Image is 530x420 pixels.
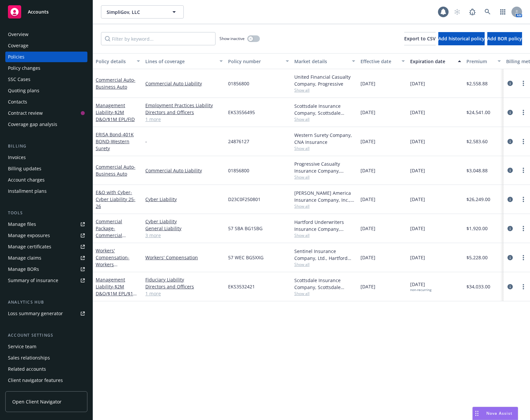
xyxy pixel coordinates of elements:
[294,116,355,122] span: Show all
[101,32,216,45] input: Filter by keyword...
[8,341,36,352] div: Service team
[5,85,87,96] a: Quoting plans
[96,225,127,245] span: - Commercial Package 25-26
[228,138,249,145] span: 24876127
[145,232,223,239] a: 3 more
[466,109,490,116] span: $24,541.00
[145,254,223,261] a: Workers' Compensation
[5,97,87,107] a: Contacts
[5,29,87,40] a: Overview
[410,167,425,174] span: [DATE]
[438,35,485,42] span: Add historical policy
[294,87,355,93] span: Show all
[294,73,355,87] div: United Financial Casualty Company, Progressive
[487,35,522,42] span: Add BOR policy
[519,225,527,232] a: more
[294,58,348,65] div: Market details
[466,167,488,174] span: $3,048.88
[294,174,355,180] span: Show all
[5,74,87,85] a: SSC Cases
[294,291,355,296] span: Show all
[466,58,494,65] div: Premium
[145,196,223,203] a: Cyber Liability
[96,189,135,209] span: - Cyber Liability 25-26
[228,225,263,232] span: 57 SBA BG1SBG
[96,131,134,151] span: - 401K BOND-Western Surety
[506,166,514,174] a: circleInformation
[8,63,40,73] div: Policy changes
[410,254,425,261] span: [DATE]
[8,375,63,386] div: Client navigator features
[519,195,527,203] a: more
[5,152,87,163] a: Invoices
[410,80,425,87] span: [DATE]
[361,283,375,290] span: [DATE]
[145,167,223,174] a: Commercial Auto Liability
[410,58,454,65] div: Expiration date
[506,138,514,146] a: circleInformation
[466,283,490,290] span: $34,033.00
[96,77,135,90] a: Commercial Auto
[486,410,512,416] span: Nova Assist
[8,119,57,130] div: Coverage gap analysis
[464,53,504,69] button: Premium
[5,219,87,230] a: Manage files
[519,138,527,146] a: more
[506,254,514,262] a: circleInformation
[5,353,87,363] a: Sales relationships
[5,3,87,21] a: Accounts
[145,225,223,232] a: General Liability
[8,97,27,107] div: Contacts
[12,398,62,405] span: Open Client Navigator
[506,225,514,232] a: circleInformation
[96,109,135,122] span: - $2M D&O/$1M EPL/FID
[5,40,87,51] a: Coverage
[145,109,223,116] a: Directors and Officers
[294,160,355,174] div: Progressive Casualty Insurance Company, Progressive
[5,308,87,319] a: Loss summary generator
[8,219,36,230] div: Manage files
[145,138,147,145] span: -
[5,186,87,196] a: Installment plans
[451,5,464,19] a: Start snowing
[361,225,375,232] span: [DATE]
[410,138,425,145] span: [DATE]
[466,196,490,203] span: $26,249.00
[294,262,355,267] span: Show all
[466,5,479,19] a: Report a Bug
[5,230,87,241] a: Manage exposures
[8,29,28,40] div: Overview
[8,40,28,51] div: Coverage
[228,58,282,65] div: Policy number
[5,210,87,216] div: Tools
[8,253,41,263] div: Manage claims
[96,247,136,281] a: Workers' Compensation
[8,364,46,374] div: Related accounts
[358,53,408,69] button: Effective date
[5,341,87,352] a: Service team
[145,283,223,290] a: Directors and Officers
[5,364,87,374] a: Related accounts
[5,63,87,73] a: Policy changes
[294,203,355,209] span: Show all
[466,80,488,87] span: $2,558.88
[466,138,488,145] span: $2,583.60
[506,79,514,87] a: circleInformation
[145,290,223,297] a: 1 more
[145,80,223,87] a: Commercial Auto Liability
[361,254,375,261] span: [DATE]
[8,241,51,252] div: Manage certificates
[294,232,355,238] span: Show all
[466,254,488,261] span: $5,228.00
[8,74,30,85] div: SSC Cases
[506,283,514,291] a: circleInformation
[8,275,58,286] div: Summary of insurance
[5,332,87,339] div: Account settings
[294,103,355,116] div: Scottsdale Insurance Company, Scottsdale Insurance Company (Nationwide), CRC Group
[519,283,527,291] a: more
[145,58,216,65] div: Lines of coverage
[8,186,47,196] div: Installment plans
[8,108,43,118] div: Contract review
[5,52,87,62] a: Policies
[410,281,431,292] span: [DATE]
